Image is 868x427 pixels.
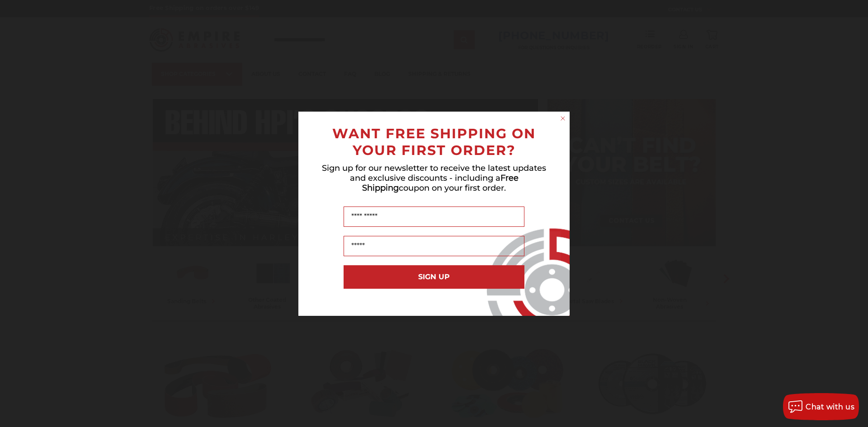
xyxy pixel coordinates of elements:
button: Chat with us [783,393,859,420]
span: Sign up for our newsletter to receive the latest updates and exclusive discounts - including a co... [322,163,546,193]
button: SIGN UP [344,265,524,289]
span: WANT FREE SHIPPING ON YOUR FIRST ORDER? [332,125,536,159]
span: Free Shipping [362,173,519,193]
input: Email [344,236,524,256]
span: Chat with us [806,403,854,411]
button: Close dialog [558,114,567,123]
